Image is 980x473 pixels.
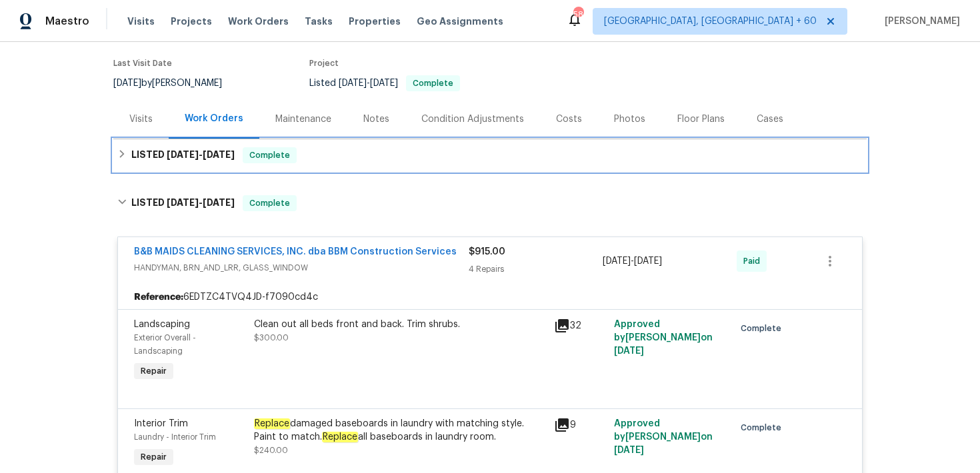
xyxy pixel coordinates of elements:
[45,15,89,28] span: Maestro
[171,15,212,28] span: Projects
[363,113,389,126] div: Notes
[469,247,505,256] span: $915.00
[743,254,765,268] span: Paid
[113,139,867,171] div: LISTED [DATE]-[DATE]Complete
[134,419,188,428] span: Interior Trim
[741,421,787,434] span: Complete
[305,17,333,26] span: Tasks
[757,113,783,126] div: Cases
[407,79,459,87] span: Complete
[134,334,196,355] span: Exterior Overall - Landscaping
[677,113,725,126] div: Floor Plans
[113,79,141,88] span: [DATE]
[349,15,401,28] span: Properties
[309,59,339,67] span: Project
[254,446,288,454] span: $240.00
[879,15,960,28] span: [PERSON_NAME]
[469,262,603,276] div: 4 Repairs
[244,149,295,162] span: Complete
[556,113,582,126] div: Costs
[135,364,172,378] span: Repair
[167,150,199,159] span: [DATE]
[118,285,862,309] div: 6EDTZC4TVQ4JD-f7090cd4c
[421,113,524,126] div: Condition Adjustments
[603,256,631,266] span: [DATE]
[129,113,153,126] div: Visits
[339,79,367,88] span: [DATE]
[131,195,235,211] h6: LISTED
[417,15,503,28] span: Geo Assignments
[741,322,787,335] span: Complete
[554,417,606,433] div: 9
[614,419,713,455] span: Approved by [PERSON_NAME] on
[167,198,199,207] span: [DATE]
[134,261,469,274] span: HANDYMAN, BRN_AND_LRR, GLASS_WINDOW
[244,197,295,210] span: Complete
[135,450,172,464] span: Repair
[254,418,290,429] em: Replace
[113,59,172,67] span: Last Visit Date
[167,198,235,207] span: -
[228,15,289,28] span: Work Orders
[614,320,713,356] span: Approved by [PERSON_NAME] on
[603,254,662,268] span: -
[614,446,644,455] span: [DATE]
[573,8,583,21] div: 580
[275,113,331,126] div: Maintenance
[339,79,398,88] span: -
[167,150,235,159] span: -
[203,198,235,207] span: [DATE]
[322,432,358,442] em: Replace
[134,320,190,329] span: Landscaping
[254,334,289,342] span: $300.00
[254,318,546,331] div: Clean out all beds front and back. Trim shrubs.
[614,346,644,356] span: [DATE]
[634,256,662,266] span: [DATE]
[614,113,645,126] div: Photos
[309,79,460,88] span: Listed
[134,247,457,256] a: B&B MAIDS CLEANING SERVICES, INC. dba BBM Construction Services
[203,150,235,159] span: [DATE]
[370,79,398,88] span: [DATE]
[185,112,243,125] div: Work Orders
[134,433,216,441] span: Laundry - Interior Trim
[604,15,817,28] span: [GEOGRAPHIC_DATA], [GEOGRAPHIC_DATA] + 60
[113,75,238,91] div: by [PERSON_NAME]
[134,290,183,304] b: Reference:
[554,318,606,334] div: 32
[254,417,546,444] div: damaged baseboards in laundry with matching style. Paint to match. all baseboards in laundry room.
[127,15,155,28] span: Visits
[113,182,867,225] div: LISTED [DATE]-[DATE]Complete
[131,147,235,163] h6: LISTED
